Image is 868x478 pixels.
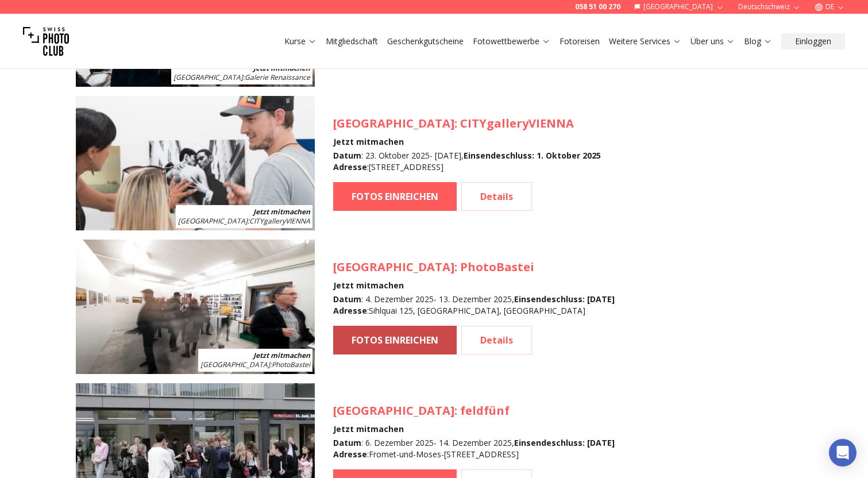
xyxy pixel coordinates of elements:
[333,259,615,275] h3: : PhotoBastei
[321,33,383,49] button: Mitgliedschaft
[333,403,615,419] h3: : feldfünf
[333,150,601,173] div: : 23. Oktober 2025 - [DATE] , : [STREET_ADDRESS]
[333,182,457,211] a: FOTOS EINREICHEN
[333,437,361,448] b: Datum
[333,136,601,148] h4: Jetzt mitmachen
[333,403,454,418] span: [GEOGRAPHIC_DATA]
[333,305,367,316] b: Adresse
[473,36,550,47] a: Fotowettbewerbe
[76,240,315,374] img: SPC Photo Awards Zürich: Dezember 2025
[178,216,310,226] span: : CITYgalleryVIENNA
[575,2,620,11] a: 058 51 00 270
[781,33,845,49] button: Einloggen
[333,437,615,460] div: : 6. Dezember 2025 - 14. Dezember 2025 , : Fromet-und-Moses-[STREET_ADDRESS]
[461,326,532,354] a: Details
[280,33,321,49] button: Kurse
[76,96,315,230] img: SPC Photo Awards WIEN Oktober 2025
[387,36,464,47] a: Geschenkgutscheine
[829,439,857,467] div: Open Intercom Messenger
[284,36,317,47] a: Kurse
[178,216,248,226] span: [GEOGRAPHIC_DATA]
[333,161,367,172] b: Adresse
[514,437,615,448] b: Einsendeschluss : [DATE]
[604,33,686,49] button: Weitere Services
[333,280,615,291] h4: Jetzt mitmachen
[464,150,601,161] b: Einsendeschluss : 1. Oktober 2025
[744,36,772,47] a: Blog
[461,182,532,211] a: Details
[739,33,777,49] button: Blog
[333,115,454,131] span: [GEOGRAPHIC_DATA]
[609,36,681,47] a: Weitere Services
[686,33,739,49] button: Über uns
[333,294,615,317] div: : 4. Dezember 2025 - 13. Dezember 2025 , : Sihlquai 125, [GEOGRAPHIC_DATA], [GEOGRAPHIC_DATA]
[326,36,378,47] a: Mitgliedschaft
[468,33,555,49] button: Fotowettbewerbe
[560,36,600,47] a: Fotoreisen
[333,294,361,304] b: Datum
[333,115,601,132] h3: : CITYgalleryVIENNA
[333,449,367,460] b: Adresse
[253,350,310,360] b: Jetzt mitmachen
[173,72,310,82] span: : Galerie Renaissance
[253,207,310,217] b: Jetzt mitmachen
[23,18,69,64] img: Swiss photo club
[514,294,615,304] b: Einsendeschluss : [DATE]
[173,72,243,82] span: [GEOGRAPHIC_DATA]
[690,36,735,47] a: Über uns
[333,326,457,354] a: FOTOS EINREICHEN
[333,423,615,435] h4: Jetzt mitmachen
[333,259,454,275] span: [GEOGRAPHIC_DATA]
[333,150,361,161] b: Datum
[200,360,270,369] span: [GEOGRAPHIC_DATA]
[555,33,604,49] button: Fotoreisen
[383,33,468,49] button: Geschenkgutscheine
[200,360,310,369] span: : PhotoBastei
